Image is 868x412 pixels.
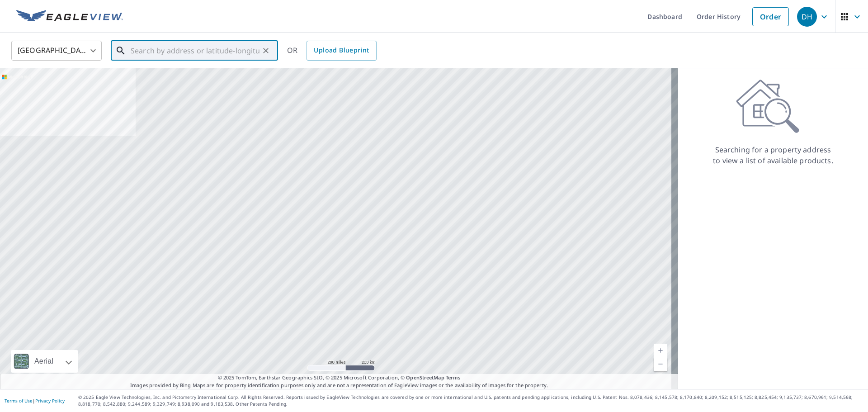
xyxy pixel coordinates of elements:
div: [GEOGRAPHIC_DATA] [11,38,102,63]
input: Search by address or latitude-longitude [131,38,259,63]
a: OpenStreetMap [406,374,444,381]
div: Aerial [32,350,56,373]
button: Clear [259,44,272,57]
a: Current Level 5, Zoom Out [654,357,667,371]
img: EV Logo [16,10,123,24]
a: Current Level 5, Zoom In [654,344,667,357]
span: © 2025 TomTom, Earthstar Geographics SIO, © 2025 Microsoft Corporation, © [218,374,461,382]
a: Order [752,7,789,26]
p: | [5,398,65,403]
div: Aerial [11,350,78,373]
a: Privacy Policy [35,398,65,404]
a: Terms of Use [5,398,33,404]
a: Terms [446,374,461,381]
a: Upload Blueprint [307,41,376,61]
p: Searching for a property address to view a list of available products. [712,144,834,166]
div: OR [287,41,377,61]
div: DH [797,7,817,27]
span: Upload Blueprint [314,45,369,56]
p: © 2025 Eagle View Technologies, Inc. and Pictometry International Corp. All Rights Reserved. Repo... [78,394,863,407]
